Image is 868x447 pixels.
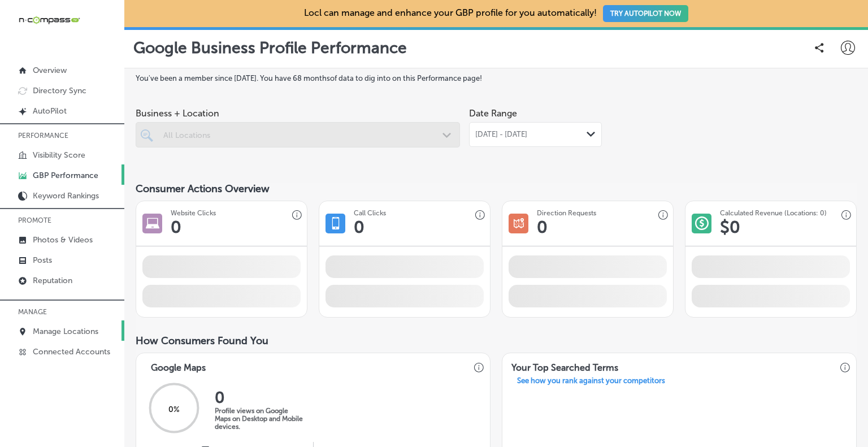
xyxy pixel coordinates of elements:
span: 0 % [168,405,180,414]
span: Business + Location [136,108,460,119]
label: You've been a member since [DATE] . You have 68 months of data to dig into on this Performance page! [136,74,857,83]
h3: Calculated Revenue (Locations: 0) [720,209,827,217]
p: Google Business Profile Performance [133,38,407,57]
label: Date Range [469,108,517,119]
h1: 0 [354,217,364,237]
h3: Google Maps [142,353,215,376]
h2: 0 [215,388,305,407]
button: TRY AUTOPILOT NOW [603,5,688,22]
span: [DATE] - [DATE] [475,130,527,139]
p: Directory Sync [33,86,86,96]
p: GBP Performance [33,171,98,180]
p: Reputation [33,276,72,285]
p: Keyword Rankings [33,191,99,201]
p: Photos & Videos [33,235,93,245]
p: Visibility Score [33,150,85,160]
p: Connected Accounts [33,347,110,357]
h3: Direction Requests [537,209,596,217]
p: Posts [33,255,52,265]
h3: Call Clicks [354,209,386,217]
p: Manage Locations [33,327,98,336]
span: How Consumers Found You [136,335,268,347]
p: AutoPilot [33,106,67,116]
h1: $ 0 [720,217,740,237]
h3: Website Clicks [171,209,216,217]
p: Profile views on Google Maps on Desktop and Mobile devices. [215,407,305,431]
h3: Your Top Searched Terms [502,353,627,376]
span: Consumer Actions Overview [136,183,270,195]
a: See how you rank against your competitors [508,376,674,388]
img: 660ab0bf-5cc7-4cb8-ba1c-48b5ae0f18e60NCTV_CLogo_TV_Black_-500x88.png [18,15,80,25]
h1: 0 [537,217,548,237]
p: Overview [33,66,67,75]
h1: 0 [171,217,181,237]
